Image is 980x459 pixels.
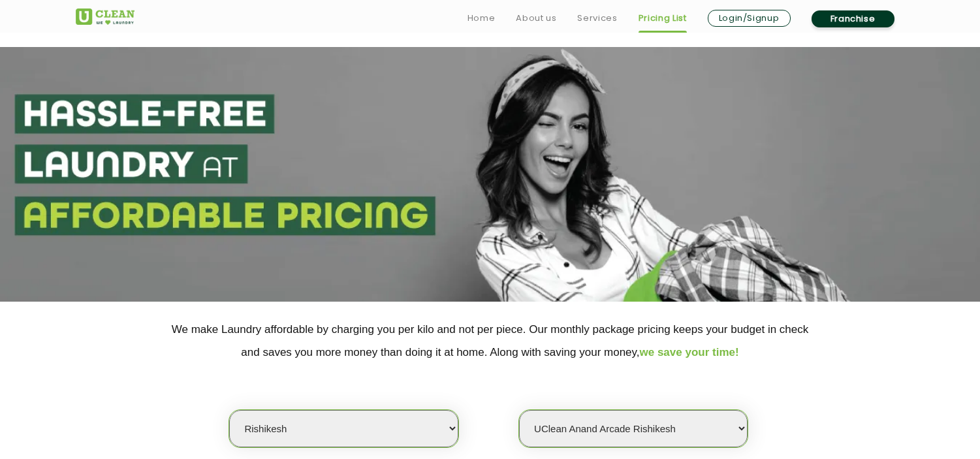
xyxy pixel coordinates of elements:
a: Pricing List [639,10,687,26]
a: Franchise [812,10,894,27]
a: About us [516,10,556,26]
p: We make Laundry affordable by charging you per kilo and not per piece. Our monthly package pricin... [76,318,905,364]
a: Services [577,10,617,26]
a: Home [467,10,496,26]
img: UClean Laundry and Dry Cleaning [76,8,134,25]
span: we save your time! [640,346,739,358]
a: Login/Signup [708,10,791,27]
